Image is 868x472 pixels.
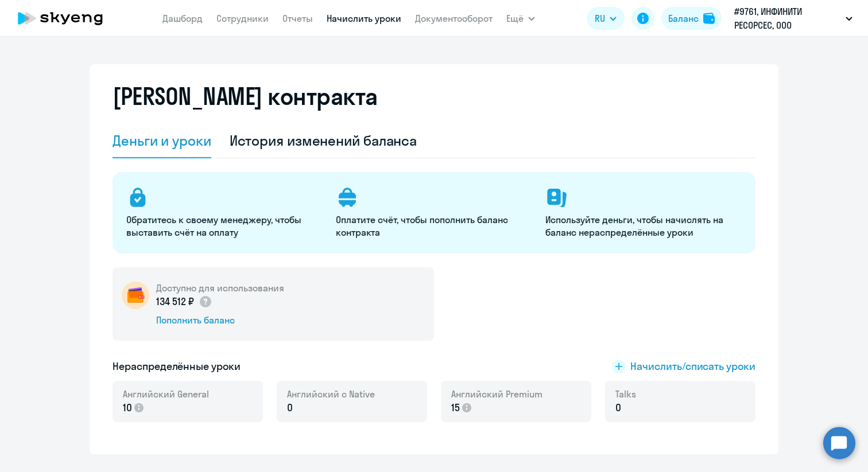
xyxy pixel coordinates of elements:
[668,11,699,25] div: Баланс
[126,213,322,239] p: Обратитесь к своему менеджеру, чтобы выставить счёт на оплату
[615,388,636,400] span: Talks
[156,282,284,294] h5: Доступно для использования
[703,13,715,24] img: balance
[451,388,542,400] span: Английский Premium
[661,7,722,30] button: Балансbalance
[282,13,313,24] a: Отчеты
[451,400,460,415] span: 15
[336,213,532,239] p: Оплатите счёт, чтобы пополнить баланс контракта
[123,400,132,415] span: 10
[113,83,378,110] h2: [PERSON_NAME] контракта
[415,13,493,24] a: Документооборот
[113,359,241,374] h5: Нераспределённые уроки
[630,359,755,374] span: Начислить/списать уроки
[506,7,535,30] button: Ещё
[113,131,211,150] div: Деньги и уроки
[156,294,212,309] p: 134 512 ₽
[216,13,269,24] a: Сотрудники
[595,11,605,25] span: RU
[230,131,417,150] div: История изменений баланса
[327,13,401,24] a: Начислить уроки
[615,400,621,415] span: 0
[734,5,841,32] p: #9761, ИНФИНИТИ РЕСОРСЕС, ООО
[545,213,741,239] p: Используйте деньги, чтобы начислять на баланс нераспределённые уроки
[587,7,625,30] button: RU
[287,400,293,415] span: 0
[123,388,209,400] span: Английский General
[287,388,375,400] span: Английский с Native
[156,314,284,326] div: Пополнить баланс
[728,5,858,32] button: #9761, ИНФИНИТИ РЕСОРСЕС, ООО
[122,282,149,309] img: wallet-circle.png
[162,13,203,24] a: Дашборд
[506,11,524,25] span: Ещё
